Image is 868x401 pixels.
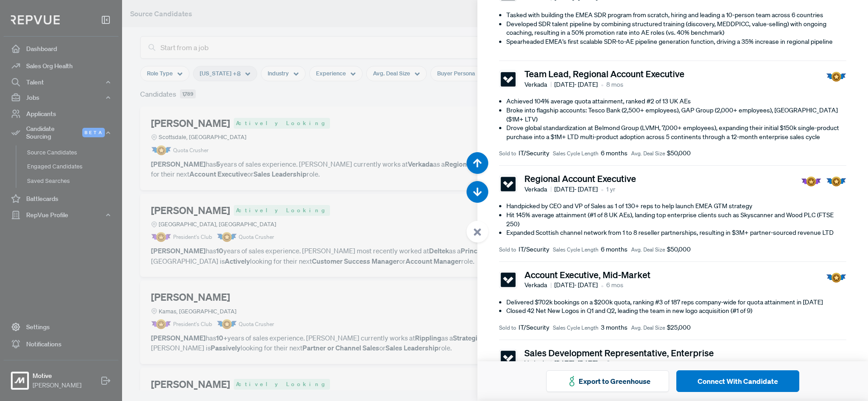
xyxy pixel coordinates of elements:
[601,245,627,254] span: 6 months
[524,269,651,280] h5: Account Executive, Mid-Market
[524,359,552,368] span: Verkada
[506,97,846,106] li: Achieved 104% average quota attainment, ranked #2 of 13 UK AEs
[499,324,516,332] span: Sold to
[801,177,821,187] img: President Badge
[601,79,604,90] article: •
[499,246,516,254] span: Sold to
[546,370,669,392] button: Export to Greenhouse
[601,184,604,195] article: •
[506,11,846,20] li: Tasked with building the EMEA SDR program from scratch, hiring and leading a 10-person team acros...
[826,72,846,82] img: Quota Badge
[553,324,599,332] span: Sales Cycle Length
[554,185,598,194] span: [DATE] - [DATE]
[606,185,615,194] span: 1 yr
[667,323,691,332] span: $25,000
[506,20,846,37] li: Developed SDR talent pipeline by combining structured training (discovery, MEDDPICC, value-sellin...
[524,173,636,184] h5: Regional Account Executive
[554,80,598,89] span: [DATE] - [DATE]
[553,246,599,254] span: Sales Cycle Length
[524,347,714,358] h5: Sales Development Representative, Enterprise
[601,280,604,291] article: •
[524,280,552,290] span: Verkada
[631,324,665,332] span: Avg. Deal Size
[506,211,846,228] li: Hit 145% average attainment (#1 of 8 UK AEs), landing top enterprise clients such as Skyscanner a...
[631,246,665,254] span: Avg. Deal Size
[554,280,598,290] span: [DATE] - [DATE]
[601,149,627,158] span: 6 months
[506,106,846,124] li: Broke into flagship accounts: Tesco Bank (2,500+ employees), GAP Group (2,000+ employees), [GEOGR...
[601,358,604,369] article: •
[519,149,549,158] span: IT/Security
[506,298,846,307] li: Delivered $702k bookings on a $200k quota, ranking #3 of 187 reps company-wide for quota attainme...
[500,272,515,287] img: Verkada
[601,323,627,332] span: 3 months
[519,323,549,332] span: IT/Security
[553,149,599,158] span: Sales Cycle Length
[826,273,846,283] img: Quota Badge
[606,280,623,290] span: 6 mos
[506,202,846,211] li: Handpicked by CEO and VP of Sales as 1 of 130+ reps to help launch EMEA GTM strategy
[524,185,552,194] span: Verkada
[606,359,623,368] span: 6 mos
[826,177,846,187] img: Quota Badge
[500,350,515,365] img: Verkada
[499,149,516,158] span: Sold to
[554,359,598,368] span: [DATE] - [DATE]
[506,124,846,141] li: Drove global standardization at Belmond Group (LVMH, 7,000+ employees), expanding their initial $...
[667,149,691,158] span: $50,000
[500,177,515,191] img: Verkada
[606,80,623,89] span: 8 mos
[524,80,552,89] span: Verkada
[506,307,846,316] li: Closed 42 Net New Logos in Q1 and Q2, leading the team in new logo acquisition (#1 of 9)
[506,228,846,238] li: Expanded Scottish channel network from 1 to 8 reseller partnerships, resulting in $3M+ partner-so...
[631,149,665,158] span: Avg. Deal Size
[524,68,684,79] h5: Team Lead, Regional Account Executive
[506,37,846,47] li: Spearheaded EMEA's first scalable SDR-to-AE pipeline generation function, driving a 35% increase ...
[676,370,799,392] button: Connect With Candidate
[519,245,549,254] span: IT/Security
[500,72,515,87] img: Verkada
[667,245,691,254] span: $50,000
